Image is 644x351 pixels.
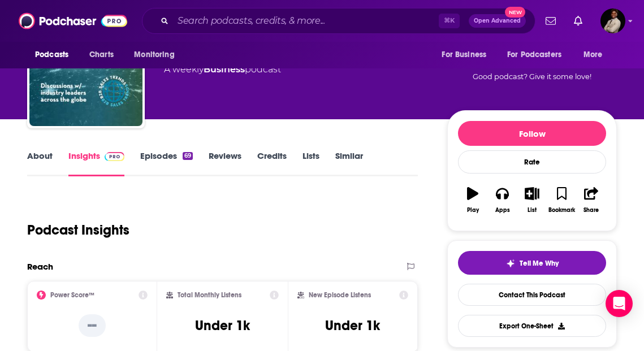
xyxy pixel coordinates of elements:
[325,317,380,334] h3: Under 1k
[495,207,510,214] div: Apps
[142,8,535,34] div: Search podcasts, credits, & more...
[439,14,460,28] span: ⌘ K
[600,8,625,33] button: Show profile menu
[173,12,439,30] input: Search podcasts, credits, & more...
[584,207,599,214] div: Share
[183,152,193,160] div: 69
[89,47,114,63] span: Charts
[27,44,83,66] button: open menu
[606,290,633,317] div: Open Intercom Messenger
[434,44,500,66] button: open menu
[458,284,606,306] a: Contact This Podcast
[600,8,625,33] img: User Profile
[505,7,525,18] span: New
[507,47,561,63] span: For Podcasters
[195,317,250,334] h3: Under 1k
[458,150,606,174] div: Rate
[577,180,606,220] button: Share
[68,150,124,176] a: InsightsPodchaser Pro
[458,121,606,146] button: Follow
[547,180,576,220] button: Bookmark
[126,44,189,66] button: open menu
[500,44,578,66] button: open menu
[487,180,517,220] button: Apps
[458,251,606,275] button: tell me why sparkleTell Me Why
[29,13,142,126] img: B2B Sales Trends
[458,180,487,220] button: Play
[257,150,287,176] a: Credits
[35,47,68,63] span: Podcasts
[27,150,53,176] a: About
[140,150,193,176] a: Episodes69
[50,291,94,299] h2: Power Score™
[302,150,319,176] a: Lists
[576,44,617,66] button: open menu
[335,150,363,176] a: Similar
[600,8,625,33] span: Logged in as Jeremiah_lineberger11
[541,11,560,31] a: Show notifications dropdown
[164,63,281,76] div: A weekly podcast
[548,207,575,214] div: Bookmark
[19,10,127,32] img: Podchaser - Follow, Share and Rate Podcasts
[442,47,486,63] span: For Business
[584,47,603,63] span: More
[517,180,547,220] button: List
[467,207,479,214] div: Play
[27,222,129,239] h1: Podcast Insights
[506,259,515,268] img: tell me why sparkle
[474,18,521,24] span: Open Advanced
[520,259,559,268] span: Tell Me Why
[105,152,124,161] img: Podchaser Pro
[209,150,241,176] a: Reviews
[178,291,241,299] h2: Total Monthly Listens
[569,11,587,31] a: Show notifications dropdown
[27,261,53,272] h2: Reach
[458,315,606,337] button: Export One-Sheet
[528,207,537,214] div: List
[82,44,120,66] a: Charts
[469,14,526,28] button: Open AdvancedNew
[309,291,371,299] h2: New Episode Listens
[134,47,174,63] span: Monitoring
[204,64,245,75] a: Business
[79,314,106,337] p: --
[473,72,591,81] span: Good podcast? Give it some love!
